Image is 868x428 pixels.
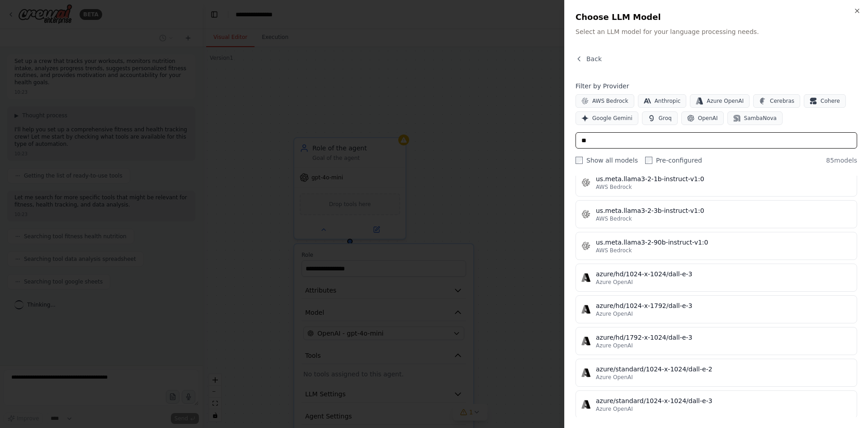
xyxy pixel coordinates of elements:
[727,111,783,125] button: SambaNova
[596,333,851,342] div: azure/hd/1792-x-1024/dall-e-3
[770,97,794,105] span: Cerebras
[576,82,857,91] h4: Filter by Provider
[576,264,857,292] button: azure/hd/1024-x-1024/dall-e-3Azure OpenAI
[596,174,851,183] div: us.meta.llama3-2-1b-instruct-v1:0
[576,27,857,36] p: Select an LLM model for your language processing needs.
[596,247,632,254] span: AWS Bedrock
[596,310,633,317] span: Azure OpenAI
[707,97,744,105] span: Azure OpenAI
[576,390,857,418] button: azure/standard/1024-x-1024/dall-e-3Azure OpenAI
[576,168,857,197] button: us.meta.llama3-2-1b-instruct-v1:0AWS Bedrock
[576,11,857,24] h2: Choose LLM Model
[753,94,800,108] button: Cerebras
[821,97,840,105] span: Cohere
[645,157,652,164] input: Pre-configured
[596,215,632,222] span: AWS Bedrock
[576,111,638,125] button: Google Gemini
[576,54,602,63] button: Back
[642,111,678,125] button: Groq
[681,111,724,125] button: OpenAI
[596,206,851,215] div: us.meta.llama3-2-3b-instruct-v1:0
[586,54,602,63] span: Back
[698,115,718,122] span: OpenAI
[596,238,851,247] div: us.meta.llama3-2-90b-instruct-v1:0
[596,183,632,191] span: AWS Bedrock
[576,295,857,323] button: azure/hd/1024-x-1792/dall-e-3Azure OpenAI
[645,156,702,165] label: Pre-configured
[596,269,851,279] div: azure/hd/1024-x-1024/dall-e-3
[744,115,777,122] span: SambaNova
[576,94,634,108] button: AWS Bedrock
[690,94,750,108] button: Azure OpenAI
[596,405,633,413] span: Azure OpenAI
[596,279,633,286] span: Azure OpenAI
[826,156,857,165] span: 85 models
[659,115,672,122] span: Groq
[596,301,851,310] div: azure/hd/1024-x-1792/dall-e-3
[638,94,687,108] button: Anthropic
[596,342,633,349] span: Azure OpenAI
[576,156,638,165] label: Show all models
[655,97,681,105] span: Anthropic
[596,365,851,374] div: azure/standard/1024-x-1024/dall-e-2
[576,359,857,387] button: azure/standard/1024-x-1024/dall-e-2Azure OpenAI
[592,97,628,105] span: AWS Bedrock
[596,396,851,405] div: azure/standard/1024-x-1024/dall-e-3
[592,115,632,122] span: Google Gemini
[576,157,583,164] input: Show all models
[576,232,857,260] button: us.meta.llama3-2-90b-instruct-v1:0AWS Bedrock
[804,94,846,108] button: Cohere
[576,200,857,228] button: us.meta.llama3-2-3b-instruct-v1:0AWS Bedrock
[576,327,857,355] button: azure/hd/1792-x-1024/dall-e-3Azure OpenAI
[596,374,633,381] span: Azure OpenAI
